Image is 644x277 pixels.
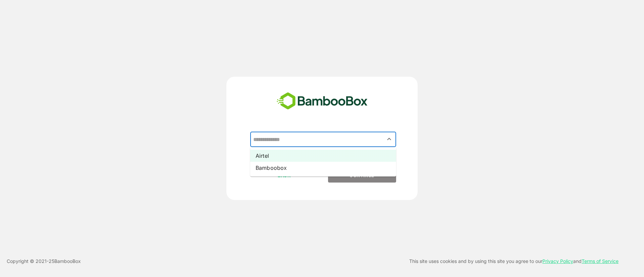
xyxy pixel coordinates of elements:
p: Copyright © 2021- 25 BambooBox [7,257,81,265]
a: Privacy Policy [542,258,573,264]
li: Bamboobox [250,162,396,174]
a: Terms of Service [582,258,619,264]
p: This site uses cookies and by using this site you agree to our and [409,257,619,265]
img: bamboobox [273,90,371,112]
button: Close [385,135,394,144]
li: Airtel [250,150,396,162]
